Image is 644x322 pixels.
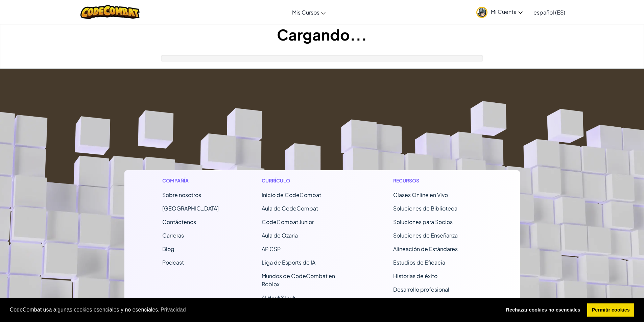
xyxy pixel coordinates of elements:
[393,177,482,184] h1: Recursos
[262,205,318,212] a: Aula de CodeCombat
[393,286,449,293] a: Desarrollo profesional
[80,5,140,19] img: CodeCombat logo
[476,7,487,18] img: avatar
[587,303,634,317] a: allow cookies
[162,259,184,266] a: Podcast
[262,232,298,239] a: Aula de Ozaria
[501,303,585,317] a: deny cookies
[262,259,315,266] a: Liga de Esports de IA
[262,272,335,288] a: Mundos de CodeCombat en Roblox
[262,177,351,184] h1: Currículo
[262,245,281,252] a: AP CSP
[0,24,644,45] h1: Cargando...
[393,191,448,198] a: Clases Online en Vivo
[162,218,196,225] span: Contáctenos
[393,259,445,266] a: Estudios de Eficacia
[162,245,174,252] a: Blog
[160,305,187,315] a: learn more about cookies
[393,205,457,212] a: Soluciones de Biblioteca
[162,177,219,184] h1: Compañía
[530,3,569,21] a: español (ES)
[491,8,523,15] span: Mi Cuenta
[162,191,201,198] a: Sobre nosotros
[533,9,565,16] span: español (ES)
[162,205,219,212] a: [GEOGRAPHIC_DATA]
[10,305,496,315] span: CodeCombat usa algunas cookies esenciales y no esenciales.
[393,245,458,252] a: Alineación de Estándares
[262,191,321,198] span: Inicio de CodeCombat
[292,9,319,16] span: Mis Cursos
[393,272,437,279] a: Historias de éxito
[393,232,458,239] a: Soluciones de Enseñanza
[262,218,314,225] a: CodeCombat Junior
[262,294,296,301] a: AI HackStack
[162,232,184,239] a: Carreras
[289,3,329,21] a: Mis Cursos
[393,218,453,225] a: Soluciones para Socios
[473,1,526,23] a: Mi Cuenta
